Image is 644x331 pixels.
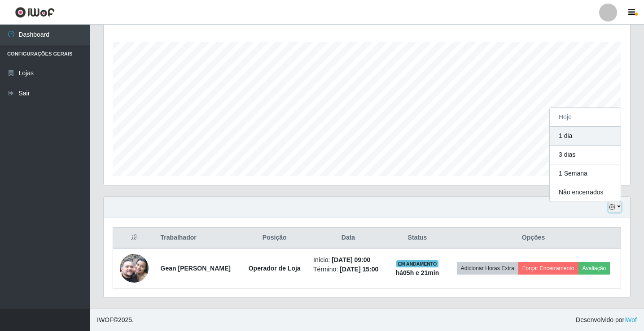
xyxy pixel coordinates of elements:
li: Término: [313,265,383,274]
button: Forçar Encerramento [518,262,578,275]
th: Posição [241,228,308,249]
strong: Operador de Loja [249,265,301,272]
time: [DATE] 15:00 [340,266,378,273]
button: Hoje [550,108,621,127]
time: [DATE] 09:00 [332,256,370,263]
span: Desenvolvido por [576,315,637,325]
strong: Gean [PERSON_NAME] [161,265,231,272]
a: iWof [624,316,637,323]
span: EM ANDAMENTO [396,260,439,267]
li: Início: [313,255,383,265]
span: IWOF [97,316,114,323]
strong: há 05 h e 21 min [396,269,439,276]
button: 1 dia [550,127,621,146]
button: Adicionar Horas Extra [457,262,518,275]
span: © 2025 . [97,315,134,325]
th: Trabalhador [155,228,241,249]
button: 3 dias [550,146,621,164]
th: Data [308,228,389,249]
button: 1 Semana [550,164,621,183]
button: Não encerrados [550,183,621,202]
button: Avaliação [578,262,610,275]
img: CoreUI Logo [15,7,55,18]
th: Status [389,228,446,249]
th: Opções [446,228,621,249]
img: 1652876774989.jpeg [120,243,149,294]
